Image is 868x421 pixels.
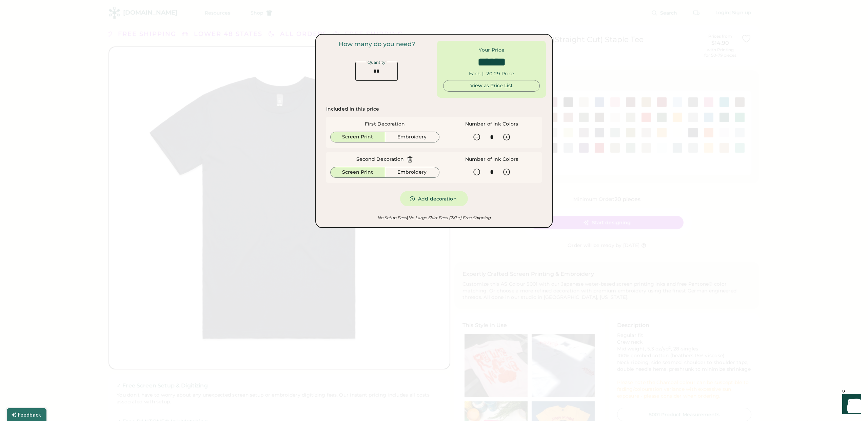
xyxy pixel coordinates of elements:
[461,215,462,220] font: |
[326,106,379,113] div: Included in this price
[385,132,440,142] button: Embroidery
[407,215,408,220] font: |
[365,121,405,128] div: First Decoration
[469,71,514,77] div: Each | 20-29 Price
[465,156,518,163] div: Number of Ink Colors
[465,121,518,128] div: Number of Ink Colors
[385,167,440,178] button: Embroidery
[377,215,407,220] em: No Setup Fees
[836,390,865,420] iframe: Front Chat
[400,191,468,206] button: Add decoration
[461,215,491,220] em: Free Shipping
[338,41,415,48] div: How many do you need?
[449,82,534,89] div: View as Price List
[479,47,504,54] div: Your Price
[366,60,387,64] div: Quantity
[356,156,404,163] div: Second Decoration
[330,132,385,142] button: Screen Print
[407,215,461,220] em: No Large Shirt Fees (2XL+)
[330,167,385,178] button: Screen Print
